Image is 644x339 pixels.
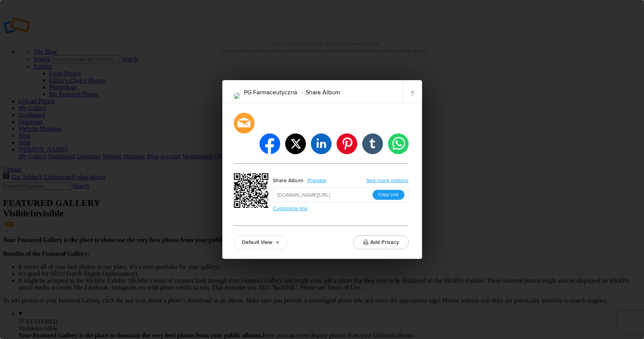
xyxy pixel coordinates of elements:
[285,133,306,154] li: twitter
[234,235,287,249] a: Default View
[373,190,404,200] button: Copy Link
[303,176,332,186] a: Preview
[362,133,383,154] li: tumblr
[311,133,332,154] li: linkedin
[403,80,422,103] a: ×
[234,173,271,210] div: https://slickpic.us/18256447MzdT
[366,177,409,184] a: See more options
[337,133,357,154] li: pinterest
[353,235,409,249] button: Add Privacy
[273,205,307,212] a: Customize link
[244,86,297,99] li: PG Farmaceutyczna
[234,93,240,99] img: Zrzut_ekranu_2025-08-31_o_18.52.50.png
[388,133,409,154] li: whatsapp
[297,86,340,99] li: Share Album
[273,176,303,186] div: Share Album
[260,133,280,154] li: facebook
